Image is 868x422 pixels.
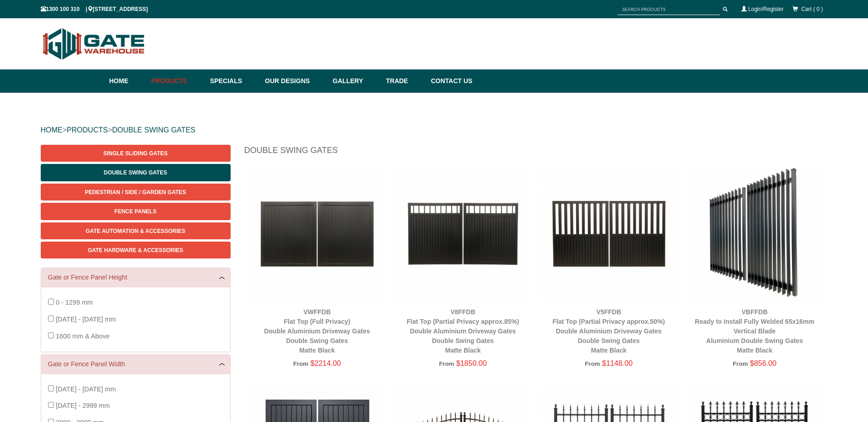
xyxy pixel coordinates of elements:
span: $856.00 [750,359,776,367]
span: $1148.00 [602,359,633,367]
a: Specials [205,69,260,93]
a: VWFFDBFlat Top (Full Privacy)Double Aluminium Driveway GatesDouble Swing GatesMatte Black [264,308,370,354]
span: $1850.00 [456,359,487,367]
input: SEARCH PRODUCTS [618,4,720,15]
a: Gate Hardware & Accessories [41,242,231,258]
a: Pedestrian / Side / Garden Gates [41,184,231,200]
span: 0 - 1299 mm [56,299,93,306]
span: From [585,360,600,367]
a: Gate Automation & Accessories [41,222,231,239]
a: Gate or Fence Panel Height [48,273,223,282]
span: From [733,360,748,367]
span: Fence Panels [114,208,156,215]
a: HOME [41,126,63,134]
span: Single Sliding Gates [103,150,167,157]
img: Gate Warehouse [41,23,147,65]
a: V5FFDBFlat Top (Partial Privacy approx.50%)Double Aluminium Driveway GatesDouble Swing GatesMatte... [553,308,665,354]
span: Double Swing Gates [104,169,167,176]
span: From [293,360,308,367]
span: 1600 mm & Above [56,332,110,340]
a: Gallery [328,69,381,93]
span: Gate Automation & Accessories [86,228,185,234]
a: Contact Us [426,69,473,93]
span: [DATE] - [DATE] mm [56,316,116,323]
span: From [439,360,454,367]
span: Cart ( 0 ) [801,6,823,12]
span: 1300 100 310 | [STREET_ADDRESS] [41,6,148,12]
a: DOUBLE SWING GATES [112,126,195,134]
a: Our Designs [260,69,328,93]
span: [DATE] - 2999 mm [56,402,110,409]
a: V8FFDBFlat Top (Partial Privacy approx.85%)Double Aluminium Driveway GatesDouble Swing GatesMatte... [407,308,519,354]
a: VBFFDBReady to Install Fully Welded 65x16mm Vertical BladeAluminium Double Swing GatesMatte Black [695,308,814,354]
a: Trade [381,69,426,93]
img: VBFFDB - Ready to Install Fully Welded 65x16mm Vertical Blade - Aluminium Double Swing Gates - Ma... [686,165,823,302]
a: PRODUCTS [67,126,108,134]
a: Fence Panels [41,203,231,220]
div: > > [41,116,828,145]
a: Products [147,69,206,93]
a: Double Swing Gates [41,164,231,181]
img: V8FFDB - Flat Top (Partial Privacy approx.85%) - Double Aluminium Driveway Gates - Double Swing G... [394,165,531,302]
img: VWFFDB - Flat Top (Full Privacy) - Double Aluminium Driveway Gates - Double Swing Gates - Matte B... [249,165,386,302]
a: Home [109,69,147,93]
h1: Double Swing Gates [244,145,828,161]
span: $2214.00 [310,359,341,367]
span: Gate Hardware & Accessories [88,247,183,253]
img: V5FFDB - Flat Top (Partial Privacy approx.50%) - Double Aluminium Driveway Gates - Double Swing G... [540,165,677,302]
span: Pedestrian / Side / Garden Gates [85,189,186,195]
a: Login/Register [748,6,783,12]
span: [DATE] - [DATE] mm [56,385,116,393]
a: Single Sliding Gates [41,145,231,162]
a: Gate or Fence Panel Width [48,359,223,369]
